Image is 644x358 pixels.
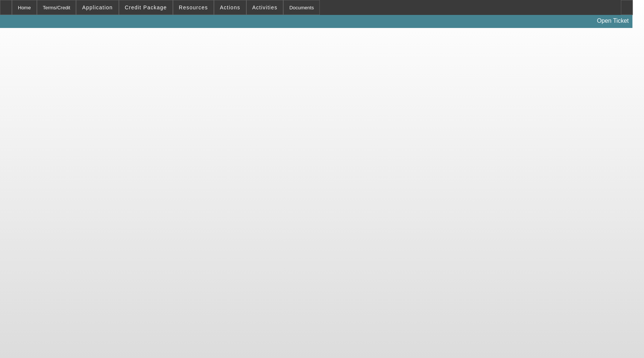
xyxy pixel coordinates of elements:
button: Application [76,0,118,15]
button: Resources [173,0,214,15]
span: Activities [252,4,278,10]
span: Credit Package [125,4,167,10]
a: Open Ticket [594,15,632,27]
span: Application [82,4,113,10]
span: Actions [220,4,240,10]
button: Actions [214,0,246,15]
span: Resources [179,4,208,10]
button: Activities [247,0,283,15]
button: Credit Package [119,0,173,15]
